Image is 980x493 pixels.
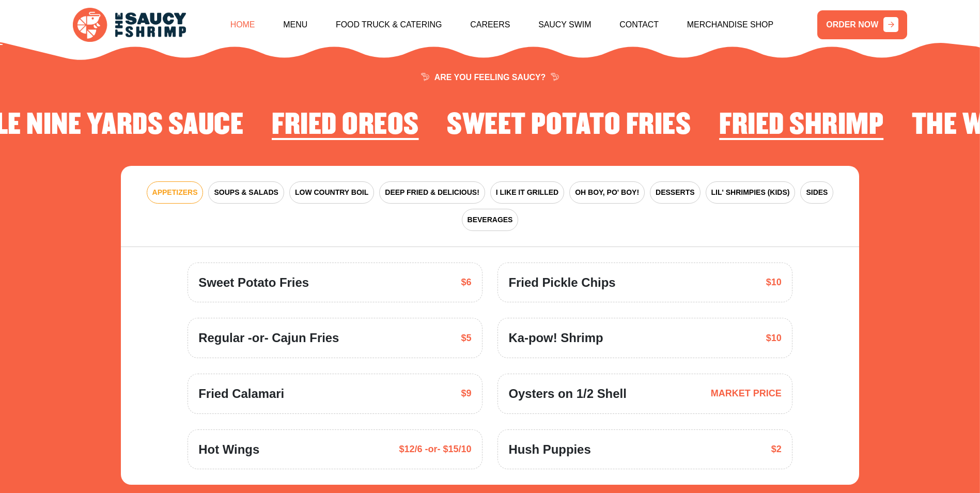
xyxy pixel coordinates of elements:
img: logo [73,8,186,42]
li: 1 of 4 [719,109,883,145]
span: LOW COUNTRY BOIL [295,187,368,198]
button: SIDES [800,181,833,204]
a: Merchandise Shop [687,3,773,47]
a: Careers [470,3,510,47]
span: $10 [766,275,782,289]
span: $6 [461,275,472,289]
span: $12/6 -or- $15/10 [399,442,472,456]
button: APPETIZERS [147,181,204,204]
h2: Sweet Potato Fries [447,109,691,141]
button: DEEP FRIED & DELICIOUS! [379,181,485,204]
span: I LIKE IT GRILLED [496,187,558,198]
button: SOUPS & SALADS [208,181,284,204]
li: 4 of 4 [447,109,691,145]
span: $10 [766,331,782,345]
span: Fried Pickle Chips [508,273,615,292]
a: Home [230,3,255,47]
span: ARE YOU FEELING SAUCY? [421,73,559,82]
a: Saucy Swim [538,3,591,47]
span: $2 [771,442,782,456]
button: I LIKE IT GRILLED [490,181,564,204]
a: Menu [283,3,307,47]
span: Fried Calamari [198,384,284,403]
button: DESSERTS [650,181,700,204]
button: LIL' SHRIMPIES (KIDS) [706,181,796,204]
button: BEVERAGES [462,209,519,231]
span: APPETIZERS [152,187,198,198]
h2: Fried Shrimp [719,109,883,141]
span: DEEP FRIED & DELICIOUS! [385,187,479,198]
span: DESSERTS [656,187,694,198]
a: ORDER NOW [817,10,907,39]
span: $5 [461,331,472,345]
li: 3 of 4 [272,109,419,145]
button: LOW COUNTRY BOIL [289,181,374,204]
span: MARKET PRICE [711,387,782,400]
a: Food Truck & Catering [336,3,442,47]
span: Oysters on 1/2 Shell [508,384,626,403]
span: OH BOY, PO' BOY! [575,187,639,198]
span: Hot Wings [198,440,259,459]
span: SOUPS & SALADS [214,187,278,198]
span: Hush Puppies [508,440,590,459]
span: LIL' SHRIMPIES (KIDS) [711,187,790,198]
span: Ka-pow! Shrimp [508,329,603,347]
a: Contact [619,3,659,47]
span: BEVERAGES [468,214,513,225]
span: $9 [461,387,472,400]
span: Sweet Potato Fries [198,273,309,292]
span: Regular -or- Cajun Fries [198,329,339,347]
h2: Fried Oreos [272,109,419,141]
span: SIDES [806,187,828,198]
button: OH BOY, PO' BOY! [569,181,645,204]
